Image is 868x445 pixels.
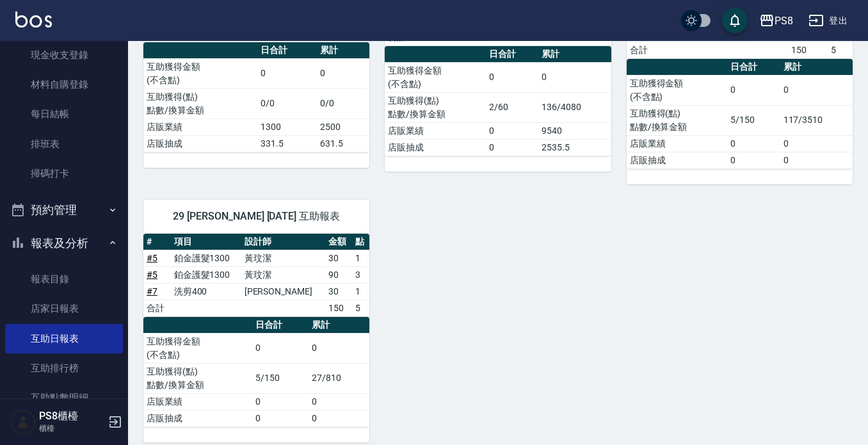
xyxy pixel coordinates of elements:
[352,234,369,250] th: 點
[727,135,780,152] td: 0
[627,75,728,105] td: 互助獲得金額 (不含點)
[538,122,611,139] td: 9540
[143,234,171,250] th: #
[241,266,325,283] td: 黃玟潔
[252,410,309,426] td: 0
[39,423,104,434] p: 櫃檯
[39,410,104,423] h5: PS8櫃檯
[147,286,157,296] a: #7
[143,333,252,363] td: 互助獲得金額 (不含點)
[325,250,353,266] td: 30
[352,300,369,316] td: 5
[627,152,728,168] td: 店販抽成
[627,135,728,152] td: 店販業績
[241,234,325,250] th: 設計師
[147,270,157,280] a: #5
[143,58,257,88] td: 互助獲得金額 (不含點)
[252,393,309,410] td: 0
[10,409,36,435] img: Person
[538,62,611,92] td: 0
[143,135,257,152] td: 店販抽成
[385,139,486,156] td: 店販抽成
[486,122,538,139] td: 0
[257,58,317,88] td: 0
[325,300,353,316] td: 150
[15,12,52,28] img: Logo
[486,92,538,122] td: 2/60
[5,383,123,412] a: 互助點數明細
[241,250,325,266] td: 黃玟潔
[5,324,123,353] a: 互助日報表
[627,59,853,169] table: a dense table
[775,13,793,29] div: PS8
[325,266,353,283] td: 90
[143,118,257,135] td: 店販業績
[317,88,369,118] td: 0/0
[5,159,123,188] a: 掃碼打卡
[143,234,369,317] table: a dense table
[385,92,486,122] td: 互助獲得(點) 點數/換算金額
[5,227,123,260] button: 報表及分析
[325,234,353,250] th: 金額
[780,105,853,135] td: 117/3510
[257,118,317,135] td: 1300
[722,8,748,33] button: save
[257,88,317,118] td: 0/0
[143,393,252,410] td: 店販業績
[5,193,123,227] button: 預約管理
[780,75,853,105] td: 0
[309,410,369,426] td: 0
[727,59,780,76] th: 日合計
[538,92,611,122] td: 136/4080
[171,283,241,300] td: 洗剪400
[385,46,611,156] table: a dense table
[143,317,369,427] table: a dense table
[252,317,309,334] th: 日合計
[147,253,157,263] a: #5
[780,135,853,152] td: 0
[828,42,853,58] td: 5
[309,393,369,410] td: 0
[5,294,123,323] a: 店家日報表
[486,139,538,156] td: 0
[252,333,309,363] td: 0
[317,135,369,152] td: 631.5
[309,317,369,334] th: 累計
[241,283,325,300] td: [PERSON_NAME]
[803,9,853,33] button: 登出
[352,266,369,283] td: 3
[317,58,369,88] td: 0
[5,40,123,70] a: 現金收支登錄
[627,42,666,58] td: 合計
[538,46,611,63] th: 累計
[325,283,353,300] td: 30
[486,46,538,63] th: 日合計
[5,264,123,294] a: 報表目錄
[309,363,369,393] td: 27/810
[352,283,369,300] td: 1
[257,42,317,59] th: 日合計
[317,42,369,59] th: 累計
[538,139,611,156] td: 2535.5
[727,75,780,105] td: 0
[788,42,828,58] td: 150
[727,152,780,168] td: 0
[627,105,728,135] td: 互助獲得(點) 點數/換算金額
[143,300,171,316] td: 合計
[5,99,123,129] a: 每日結帳
[780,152,853,168] td: 0
[257,135,317,152] td: 331.5
[385,122,486,139] td: 店販業績
[171,250,241,266] td: 鉑金護髮1300
[5,129,123,159] a: 排班表
[143,363,252,393] td: 互助獲得(點) 點數/換算金額
[143,88,257,118] td: 互助獲得(點) 點數/換算金額
[143,410,252,426] td: 店販抽成
[252,363,309,393] td: 5/150
[159,210,354,223] span: 29 [PERSON_NAME] [DATE] 互助報表
[309,333,369,363] td: 0
[5,353,123,383] a: 互助排行榜
[5,70,123,99] a: 材料自購登錄
[171,234,241,250] th: 項目
[171,266,241,283] td: 鉑金護髮1300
